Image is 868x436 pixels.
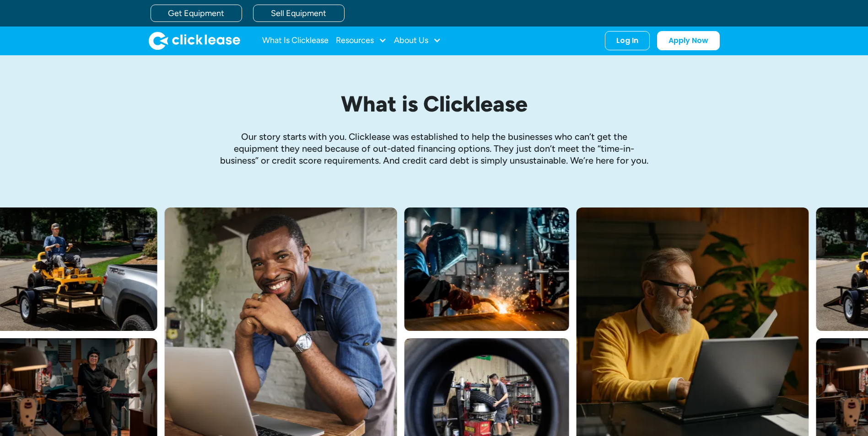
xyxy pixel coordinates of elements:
a: Sell Equipment [253,5,345,22]
div: Resources [336,32,387,50]
a: home [149,32,240,50]
p: Our story starts with you. Clicklease was established to help the businesses who can’t get the eq... [219,131,649,166]
img: A welder in a large mask working on a large pipe [404,207,569,331]
a: Apply Now [657,31,720,50]
div: Log In [616,36,638,45]
div: About Us [394,32,441,50]
img: Clicklease logo [149,32,240,50]
a: What Is Clicklease [262,32,329,50]
h1: What is Clicklease [219,92,649,116]
a: Get Equipment [151,5,242,22]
